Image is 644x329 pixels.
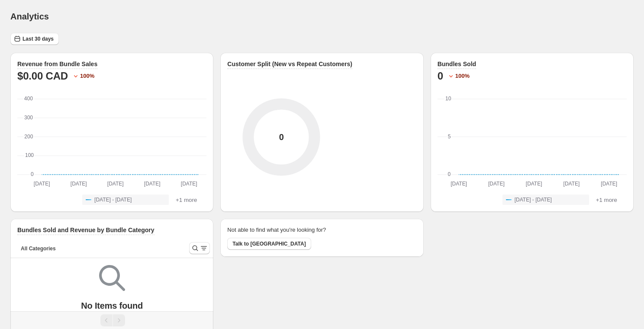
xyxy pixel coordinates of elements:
button: Talk to [GEOGRAPHIC_DATA] [227,238,311,250]
text: [DATE] [34,181,50,187]
button: Search and filter results [189,242,210,254]
h1: Analytics [10,11,49,22]
text: [DATE] [144,181,161,187]
text: [DATE] [601,181,617,187]
button: Last 30 days [10,33,59,45]
button: [DATE] - [DATE] [502,195,589,205]
span: [DATE] - [DATE] [94,196,132,203]
h3: Customer Split (New vs Repeat Customers) [227,60,352,68]
h3: Bundles Sold and Revenue by Bundle Category [17,226,155,234]
text: 200 [24,134,33,140]
button: +1 more [173,195,200,205]
text: 0 [31,171,34,177]
h2: 100 % [80,72,94,80]
text: [DATE] [563,181,580,187]
text: [DATE] [71,181,87,187]
text: [DATE] [107,181,124,187]
text: [DATE] [451,181,467,187]
text: [DATE] [181,181,197,187]
h3: Revenue from Bundle Sales [17,60,97,68]
text: 400 [24,96,33,102]
span: [DATE] - [DATE] [515,196,552,203]
img: Empty search results [99,265,125,291]
text: 0 [448,171,451,177]
text: [DATE] [526,181,542,187]
text: 5 [448,134,451,140]
h3: Bundles Sold [438,60,476,68]
button: +1 more [593,195,620,205]
h2: 100 % [455,72,470,80]
text: 100 [25,152,34,158]
p: No Items found [81,300,143,311]
h2: Not able to find what you're looking for? [227,226,326,234]
button: [DATE] - [DATE] [82,195,169,205]
span: Talk to [GEOGRAPHIC_DATA] [232,240,306,247]
h2: 0 [438,69,443,83]
h2: $0.00 CAD [17,69,68,83]
nav: Pagination [10,311,213,329]
text: [DATE] [488,181,505,187]
span: All Categories [21,245,56,252]
text: 300 [24,115,33,121]
text: 10 [445,96,451,102]
span: Last 30 days [23,35,54,42]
